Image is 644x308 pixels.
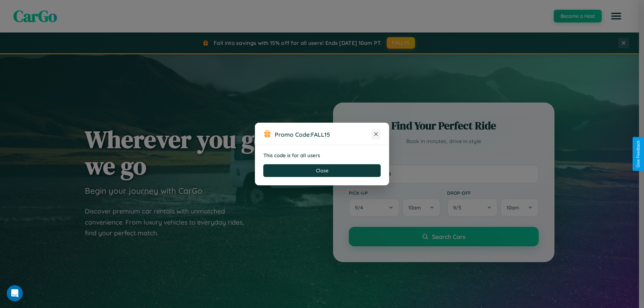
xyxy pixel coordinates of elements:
div: Give Feedback [636,140,641,168]
strong: This code is for all users [263,152,320,159]
button: Close [263,164,381,177]
h3: Promo Code: [275,131,371,138]
b: FALL15 [311,131,330,138]
div: Open Intercom Messenger [7,285,23,301]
